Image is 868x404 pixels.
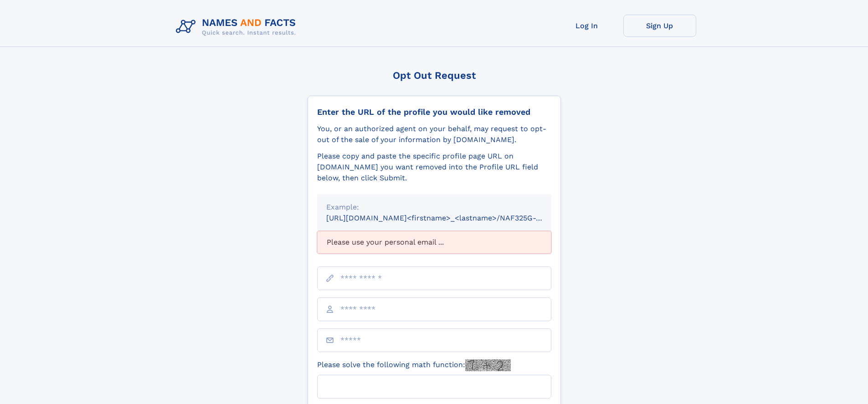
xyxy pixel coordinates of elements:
img: Logo Names and Facts [172,15,303,39]
a: Sign Up [623,15,696,37]
div: Please copy and paste the specific profile page URL on [DOMAIN_NAME] you want removed into the Pr... [317,151,551,184]
a: Log In [550,15,623,37]
small: [URL][DOMAIN_NAME]<firstname>_<lastname>/NAF325G-xxxxxxxx [326,214,569,222]
div: You, or an authorized agent on your behalf, may request to opt-out of the sale of your informatio... [317,123,551,145]
label: Please solve the following math function: [317,359,511,371]
div: Example: [326,202,542,213]
div: Opt Out Request [308,70,561,81]
div: Please use your personal email ... [317,231,551,254]
div: Enter the URL of the profile you would like removed [317,107,551,117]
